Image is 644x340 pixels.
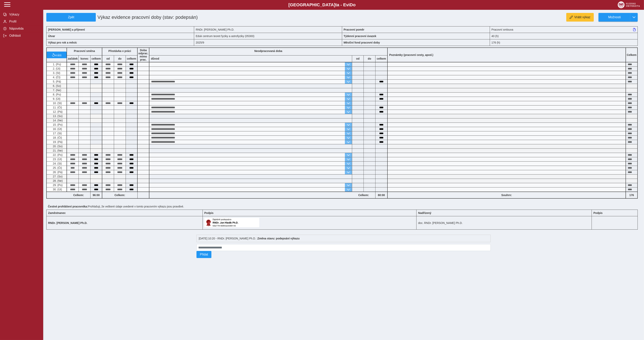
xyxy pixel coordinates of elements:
[344,41,380,44] b: Měsíční fond pracovní doby
[627,53,637,56] b: Celkem
[353,2,356,7] span: o
[52,80,61,83] span: 5. (Pá)
[52,106,62,109] span: 11. (Čt)
[52,84,61,87] span: 6. (So)
[52,136,62,139] span: 18. (Čt)
[618,1,640,8] img: logo_web_su.png
[48,205,88,208] b: Čestné prohlášení pracovníka:
[52,97,60,100] span: 9. (Út)
[204,211,214,215] b: Podpis
[52,179,63,182] span: 28. (Ne)
[48,211,66,215] b: Zaměstnanec
[626,194,637,197] b: 176
[48,28,85,31] b: [PERSON_NAME] a příjmení
[47,52,67,58] button: vrátit
[52,89,61,92] span: 7. (Ne)
[52,93,61,96] span: 8. (Po)
[194,39,342,46] div: 2025/9
[52,123,63,126] span: 15. (Po)
[254,49,282,53] b: Neodpracovaná doba
[200,253,208,256] span: Přidat
[48,35,55,38] b: Útvar
[335,2,337,7] span: t
[126,57,137,60] b: celkem
[350,2,353,7] span: D
[96,13,294,22] h1: Výkaz evidence pracovní doby (stav: podepsán)
[67,57,79,60] b: začátek
[196,235,491,242] div: [DATE] 10:20 - RNDr. [PERSON_NAME] Ph.D. :
[593,211,603,215] b: Podpis
[108,49,131,53] b: Přestávka v práci
[46,13,96,22] button: Zpět
[364,57,375,60] b: do
[598,13,630,22] button: Možnosti
[138,49,148,61] b: Doba odprac. mimo prac.
[490,26,638,33] div: Pracovní smlouva
[52,127,62,131] span: 16. (Út)
[52,175,63,178] span: 27. (So)
[74,49,95,53] b: Pracovní směna
[52,71,60,75] span: 3. (St)
[48,221,87,225] b: RNDr. [PERSON_NAME] Ph.D.
[196,251,211,258] button: Přidat
[52,110,63,113] span: 12. (Pá)
[52,145,63,148] span: 20. (So)
[8,20,40,23] span: Profil
[8,13,40,16] span: Výkazy
[12,2,632,7] b: [GEOGRAPHIC_DATA] a - Evi
[194,33,342,39] div: Eduk centrum teoret fyziky a astrofyziky (05300)
[52,162,62,165] span: 24. (St)
[352,57,364,60] b: od
[52,184,63,187] span: 29. (Po)
[52,119,63,122] span: 14. (Ne)
[102,194,137,197] b: Celkem:
[67,194,90,197] b: Celkem:
[194,26,342,33] div: RNDr. [PERSON_NAME] Ph.D.
[258,237,300,240] b: Změna stavu: podepsání výkazu
[388,53,435,56] b: Poznámky (pracovní cesty, apod.)
[48,41,77,44] b: Výkaz pro rok a měsíc
[52,76,60,79] span: 4. (Čt)
[46,203,641,210] div: Prohlašuji, že veškeré údaje uvedené v tomto pracovním výkazu jsou pravdivé.
[490,33,638,39] div: 40 (h)
[48,15,94,19] span: Zpět
[375,194,387,197] b: 80:00
[204,218,259,227] img: Digitálně podepsáno uživatelem
[52,132,62,135] span: 17. (St)
[52,153,63,156] span: 22. (Po)
[114,57,126,60] b: do
[90,194,102,197] b: 96:00
[52,149,63,152] span: 21. (Ne)
[52,115,63,118] span: 13. (So)
[352,194,375,197] b: Celkem:
[52,67,60,70] span: 2. (Út)
[90,57,102,60] b: celkem
[418,211,431,215] b: Nadřízený
[52,166,62,169] span: 25. (Čt)
[52,158,62,161] span: 23. (Út)
[52,188,62,191] span: 30. (Út)
[79,57,90,60] b: konec
[490,39,638,46] div: 176 (h)
[501,194,512,197] b: Souhrn:
[8,34,40,37] span: Odhlásit
[417,216,592,230] td: doc. RNDr. [PERSON_NAME] Ph.D.
[151,57,159,60] b: důvod
[8,27,40,30] span: Nápověda
[55,53,62,56] span: vrátit
[52,140,63,144] span: 19. (Pá)
[602,15,627,19] span: Možnosti
[52,102,62,105] span: 10. (St)
[574,15,590,19] span: Vrátit výkaz
[375,57,387,60] b: celkem
[52,171,63,174] span: 26. (Pá)
[566,13,594,22] button: Vrátit výkaz
[52,63,61,66] span: 1. (Po)
[344,28,364,31] b: Pracovní poměr
[102,57,114,60] b: od
[344,35,376,38] b: Týdenní pracovní úvazek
